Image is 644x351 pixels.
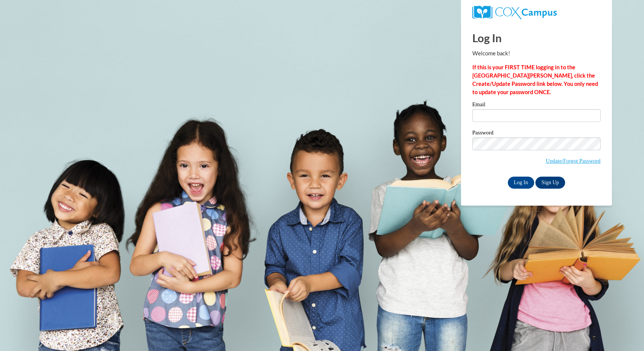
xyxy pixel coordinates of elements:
label: Password [472,130,601,137]
a: Update/Forgot Password [546,158,601,164]
a: Sign Up [535,177,565,189]
h1: Log In [472,30,601,46]
label: Email [472,102,601,109]
img: COX Campus [472,6,557,19]
p: Welcome back! [472,49,601,58]
a: COX Campus [472,6,601,19]
input: Log In [508,177,534,189]
strong: If this is your FIRST TIME logging in to the [GEOGRAPHIC_DATA][PERSON_NAME], click the Create/Upd... [472,64,598,95]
